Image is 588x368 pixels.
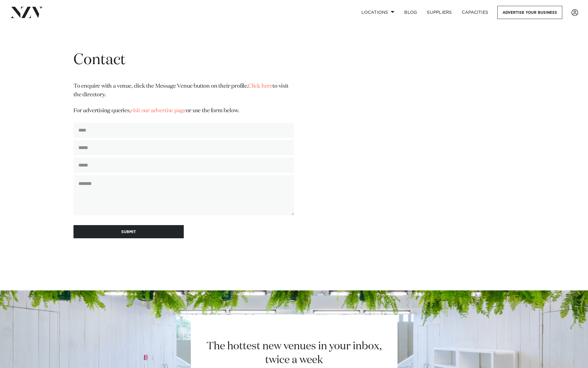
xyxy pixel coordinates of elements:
[130,108,186,113] a: visit our advertise page
[73,82,294,99] p: To enquire with a venue, click the Message Venue button on their profile. to visit the directory.
[73,51,294,70] h1: Contact
[457,6,493,19] a: Capacities
[356,6,399,19] a: Locations
[73,225,184,238] button: SUBMIT
[422,6,457,19] a: SUPPLIERS
[199,339,389,367] h2: The hottest new venues in your inbox, twice a week
[399,6,422,19] a: BLOG
[248,83,273,89] a: Click here
[73,107,294,115] p: For advertising queries, or use the form below.
[10,7,43,18] img: nzv-logo.png
[497,6,562,19] a: Advertise your business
